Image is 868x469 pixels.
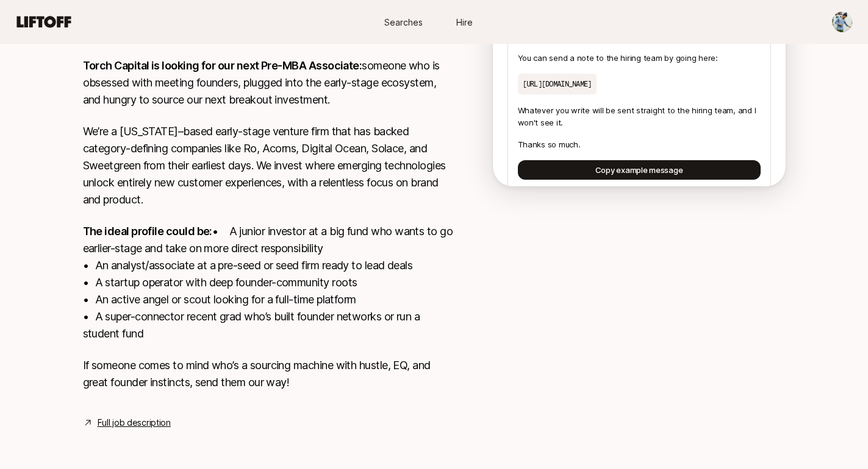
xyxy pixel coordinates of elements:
[83,59,362,72] strong: Torch Capital is looking for our next Pre-MBA Associate:
[83,123,454,208] p: We’re a [US_STATE]–based early-stage venture firm that has backed category-defining companies lik...
[456,16,473,29] span: Hire
[518,74,597,94] p: [URL][DOMAIN_NAME]
[518,52,761,64] p: You can send a note to the hiring team by going here:
[518,138,761,150] p: Thanks so much.
[83,57,454,108] p: someone who is obsessed with meeting founders, plugged into the early-stage ecosystem, and hungry...
[83,223,454,342] p: • A junior investor at a big fund who wants to go earlier-stage and take on more direct responsib...
[83,225,212,238] strong: The ideal profile could be:
[83,357,454,391] p: If someone comes to mind who’s a sourcing machine with hustle, EQ, and great founder instincts, s...
[384,16,423,29] span: Searches
[434,11,495,33] a: Hire
[832,12,853,32] img: Harshil Misra
[831,11,853,33] button: Harshil Misra
[373,11,434,33] a: Searches
[518,104,761,129] p: Whatever you write will be sent straight to the hiring team, and I won't see it.
[518,160,761,180] button: Copy example message
[98,415,171,430] a: Full job description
